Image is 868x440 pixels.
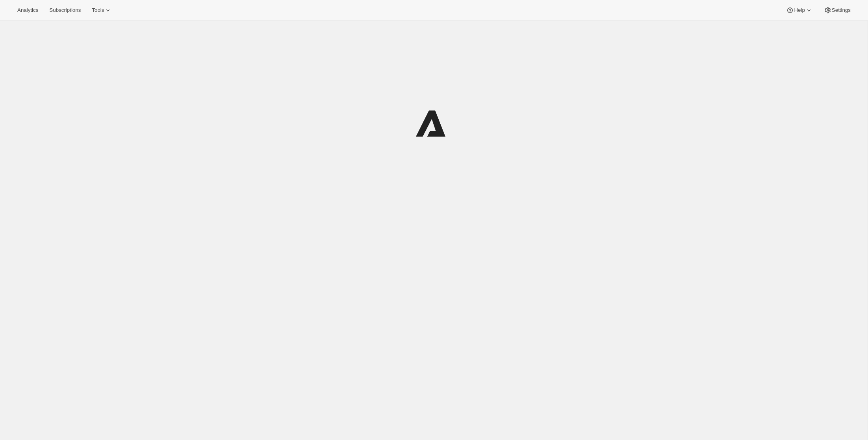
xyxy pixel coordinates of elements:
span: Tools [92,7,104,13]
span: Analytics [17,7,38,13]
button: Subscriptions [45,5,85,16]
button: Help [781,5,817,16]
span: Settings [832,7,851,13]
button: Settings [819,5,855,16]
span: Subscriptions [49,7,81,13]
button: Tools [87,5,117,16]
button: Analytics [13,5,43,16]
span: Help [794,7,805,13]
